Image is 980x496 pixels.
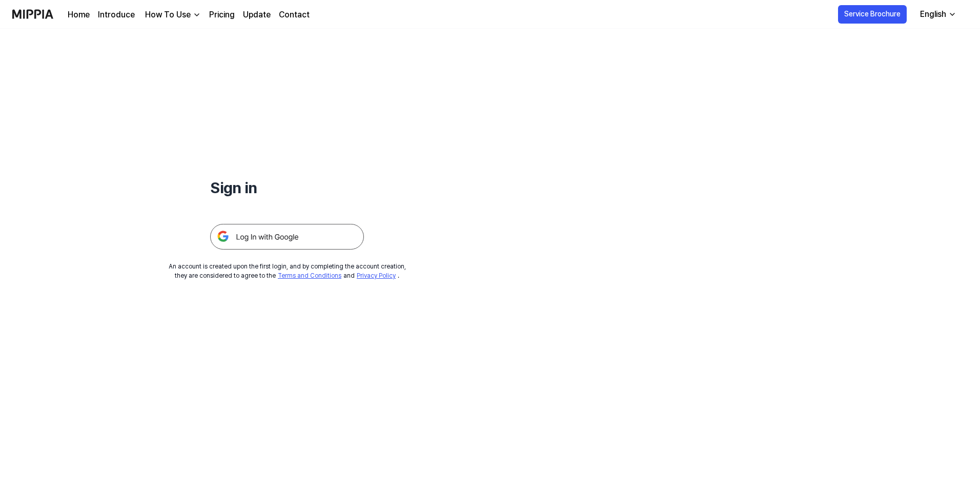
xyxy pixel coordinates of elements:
[193,11,201,19] img: down
[912,4,963,25] button: English
[210,176,364,199] h1: Sign in
[243,9,271,21] a: Update
[143,9,193,21] div: How To Use
[838,5,907,24] button: Service Brochure
[918,8,948,20] div: English
[98,9,135,21] a: Introduce
[278,272,341,279] a: Terms and Conditions
[210,224,364,250] img: 구글 로그인 버튼
[209,9,235,21] a: Pricing
[68,9,90,21] a: Home
[357,272,396,279] a: Privacy Policy
[169,262,406,280] div: An account is created upon the first login, and by completing the account creation, they are cons...
[279,9,310,21] a: Contact
[143,9,201,21] button: How To Use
